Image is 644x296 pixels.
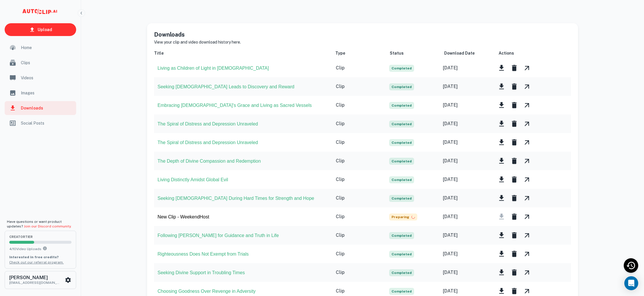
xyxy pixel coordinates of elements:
[158,84,294,89] button: Seeking [DEMOGRAPHIC_DATA] Leads to Discovery and Reward
[443,195,496,202] p: [DATE]
[21,44,73,51] span: Home
[336,83,389,90] p: clip
[443,232,496,239] p: [DATE]
[43,246,47,251] svg: You can upload 10 videos per month on the creator tier. Upgrade to upload more.
[389,269,414,276] span: completed
[336,157,389,164] p: clip
[38,26,52,33] p: Upload
[154,30,571,39] h5: Downloads
[624,276,638,290] div: Open Intercom Messenger
[154,50,335,56] h6: Title
[21,120,73,126] span: Social Posts
[336,195,389,202] p: clip
[5,23,76,36] a: Upload
[389,251,414,258] span: completed
[389,214,417,220] span: preparing
[158,214,209,220] button: New Clip - WeekendHost
[443,269,496,276] p: [DATE]
[24,224,72,228] a: Join our Discord community.
[443,176,496,183] p: [DATE]
[443,213,496,220] p: [DATE]
[5,231,76,268] button: creatorTier4/10Video UploadsYou can upload 10 videos per month on the creator tier. Upgrade to up...
[154,39,571,45] p: View your clip and video download history here.
[443,83,496,90] p: [DATE]
[443,139,496,146] p: [DATE]
[158,233,279,238] button: Following [PERSON_NAME] for Guidance and Truth in Life
[389,83,414,90] span: completed
[443,157,496,164] p: [DATE]
[443,288,496,295] p: [DATE]
[158,66,269,71] button: Living as Children of Light in [DEMOGRAPHIC_DATA]
[9,254,72,260] p: Interested in free credits?
[158,289,256,294] button: Choosing Goodness Over Revenge in Adversity
[5,271,76,289] button: [PERSON_NAME][EMAIL_ADDRESS][DOMAIN_NAME]
[389,288,414,295] span: completed
[5,56,76,70] a: Clips
[444,50,499,56] h6: Download Date
[9,275,61,280] h6: [PERSON_NAME]
[5,71,76,85] a: Videos
[336,250,389,257] p: clip
[389,176,414,183] span: completed
[336,288,389,295] p: clip
[5,116,76,130] a: Social Posts
[336,64,389,71] p: clip
[158,140,258,145] button: The Spiral of Distress and Depression Unraveled
[336,232,389,239] p: clip
[336,213,389,220] p: clip
[158,196,314,201] button: Seeking [DEMOGRAPHIC_DATA] During Hard Times for Strength and Hope
[21,60,73,66] span: Clips
[336,102,389,109] p: clip
[389,139,414,146] span: completed
[9,260,64,264] a: Check out our referral program.
[9,280,61,285] p: [EMAIL_ADDRESS][DOMAIN_NAME]
[9,235,72,238] span: creator Tier
[336,176,389,183] p: clip
[443,64,496,71] p: [DATE]
[158,159,261,164] button: The Depth of Divine Compassion and Redemption
[5,41,76,55] a: Home
[390,50,444,56] h6: Status
[443,120,496,127] p: [DATE]
[336,120,389,127] p: clip
[335,50,390,56] h6: Type
[389,65,414,72] span: completed
[21,90,73,96] span: Images
[21,75,73,81] span: Videos
[5,101,76,115] a: Downloads
[21,105,73,111] span: Downloads
[624,258,638,273] div: Recent Activity
[389,158,414,165] span: completed
[158,121,258,127] button: The Spiral of Distress and Depression Unraveled
[389,195,414,202] span: completed
[336,269,389,276] p: clip
[389,121,414,128] span: completed
[336,139,389,146] p: clip
[7,220,72,228] span: Have questions or want product updates?
[9,246,72,252] p: 4 / 10 Video Uploads
[158,177,228,182] button: Living Distinctly Amidst Global Evil
[158,270,245,275] button: Seeking Divine Support in Troubling Times
[499,50,571,56] h6: Actions
[158,103,312,108] button: Embracing [DEMOGRAPHIC_DATA]'s Grace and Living as Sacred Vessels
[389,102,414,109] span: completed
[158,252,249,257] button: Righteousness Does Not Exempt from Trials
[443,102,496,109] p: [DATE]
[443,250,496,257] p: [DATE]
[5,86,76,100] a: Images
[389,232,414,239] span: completed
